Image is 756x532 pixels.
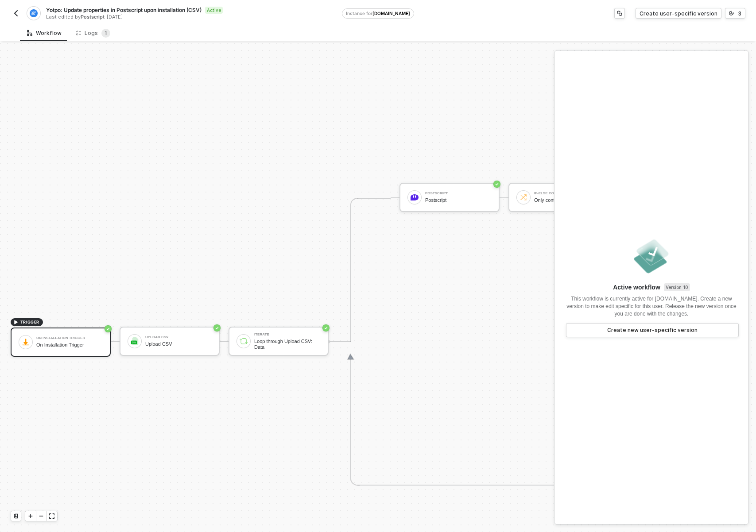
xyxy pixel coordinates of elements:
div: On Installation Trigger [36,342,103,348]
button: back [11,8,21,19]
span: icon-play [13,320,19,325]
span: TRIGGER [20,319,39,326]
span: icon-success-page [493,181,500,188]
sup: Version 10 [664,283,690,291]
div: Upload CSV [145,335,212,339]
img: empty-state-released [632,237,671,276]
img: icon [520,193,527,201]
div: Loop through Upload CSV: Data [254,339,321,350]
span: icon-minus [39,513,44,519]
img: icon [411,193,419,201]
div: Logs [76,29,110,38]
span: icon-versioning [729,11,734,16]
span: 1 [105,30,107,36]
span: icon-expand [49,513,54,519]
span: Yotpo: Update properties in Postscript upon installation (CSV) [46,6,202,14]
div: Workflow [27,30,62,37]
div: Create user-specific version [640,10,717,17]
div: 3 [738,10,741,17]
div: Active workflow [613,283,690,292]
img: icon [240,337,248,345]
div: Upload CSV [145,341,212,347]
img: back [12,10,19,17]
img: icon [131,337,139,345]
span: Instance for [346,11,372,16]
div: If-Else Conditions [534,192,601,195]
div: Create new user-specific version [607,327,698,334]
span: [DOMAIN_NAME] [372,11,410,16]
span: icon-play [28,513,33,519]
img: icon [22,338,30,346]
sup: 1 [101,29,110,38]
img: integration-icon [30,9,37,17]
button: 3 [725,8,745,19]
div: Postscript [425,192,492,195]
div: Last edited by - [DATE] [46,14,341,20]
button: Create user-specific version [636,8,721,19]
span: icon-success-page [322,324,330,332]
div: Only continue if Id Exists [534,197,601,203]
span: icon-success-page [213,324,221,332]
span: Active [205,7,223,14]
button: Create new user-specific version [566,323,739,337]
div: Postscript [425,197,492,203]
div: On Installation Trigger [36,336,103,340]
span: Postscript [81,14,105,20]
div: Iterate [254,333,321,336]
span: icon-success-page [105,325,112,332]
div: This workflow is currently active for [DOMAIN_NAME]. Create a new version to make edit specific f... [565,295,738,318]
